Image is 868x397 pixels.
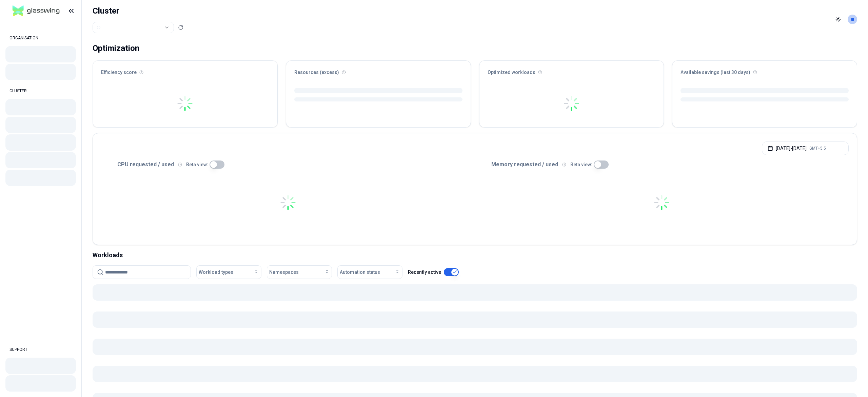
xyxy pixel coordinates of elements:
div: Memory requested / used [475,160,849,169]
button: Workload types [196,265,261,279]
div: CPU requested / used [101,160,475,169]
div: Optimization [93,41,139,55]
button: Automation status [337,265,402,279]
label: Recently active [408,270,441,275]
button: Select a value [93,22,174,33]
img: GlassWing [10,3,62,19]
label: Beta view: [186,162,208,167]
span: Automation status [340,269,380,276]
span: Namespaces [269,269,299,276]
div: SUPPORT [5,343,76,356]
h1: Cluster [93,5,183,16]
div: Optimized workloads [479,61,664,80]
span: GMT+5.5 [809,146,826,151]
button: Namespaces [267,265,332,279]
div: Available savings (last 30 days) [672,61,857,80]
button: [DATE]-[DATE]GMT+5.5 [762,141,849,155]
div: CLUSTER [5,84,76,98]
div: Resources (excess) [286,61,471,80]
div: Workloads [93,250,857,260]
div: ORGANISATION [5,31,76,45]
span: Workload types [199,269,233,276]
div: Efficiency score [93,61,277,80]
label: Beta view: [570,162,592,167]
